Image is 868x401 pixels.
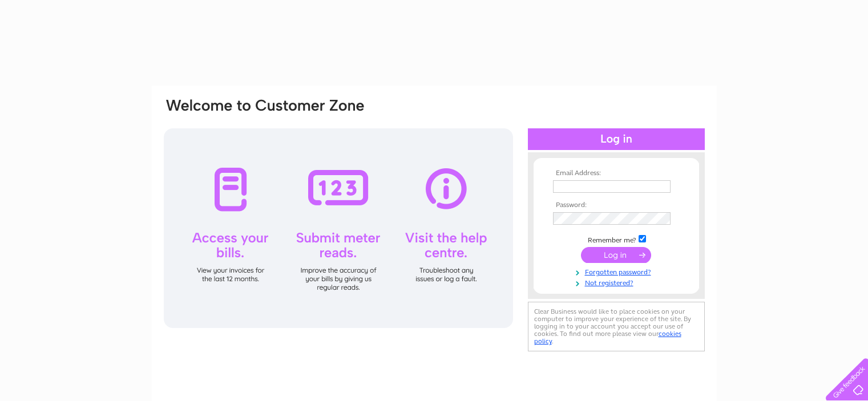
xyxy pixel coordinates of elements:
a: cookies policy [534,330,681,345]
input: Submit [581,247,651,263]
a: Not registered? [553,277,683,287]
a: Forgotten password? [553,266,683,277]
td: Remember me? [550,233,683,245]
th: Email Address: [550,169,683,177]
div: Clear Business would like to place cookies on your computer to improve your experience of the sit... [528,302,705,351]
th: Password: [550,201,683,209]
